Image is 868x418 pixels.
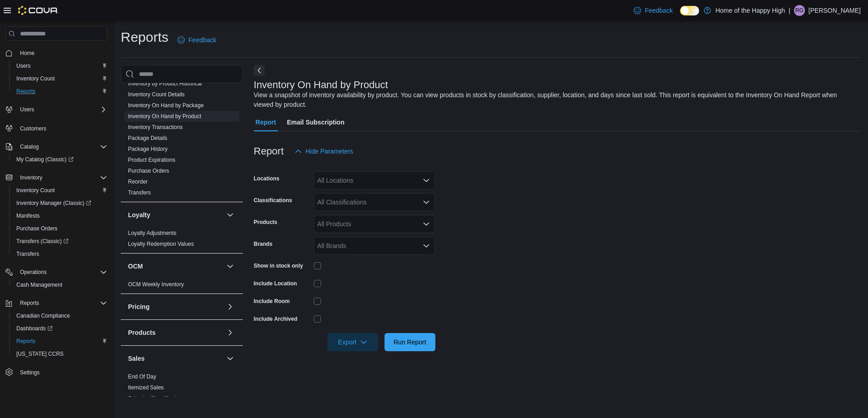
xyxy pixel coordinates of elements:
span: Dashboards [16,325,53,332]
a: Reorder [128,179,148,185]
button: Inventory Count [9,72,111,85]
img: Cova [18,6,59,15]
a: Transfers [13,249,43,259]
a: Inventory Count Details [128,91,185,98]
button: Inventory Count [9,184,111,197]
a: Transfers (Classic) [13,236,72,247]
span: Package Details [128,134,168,142]
a: Transfers (Classic) [9,235,111,248]
div: View a snapshot of inventory availability by product. You can view products in stock by classific... [254,90,856,109]
button: Export [327,333,378,351]
span: Transfers (Classic) [16,238,69,245]
label: Show in stock only [254,262,303,269]
button: Sales [128,354,223,363]
button: Hide Parameters [291,142,357,160]
span: Reports [20,299,39,307]
span: OCM Weekly Inventory [128,281,184,288]
button: Transfers [9,248,111,260]
h3: Loyalty [128,210,150,219]
span: Feedback [645,6,672,15]
button: Users [9,60,111,72]
input: Dark Mode [680,6,699,15]
span: Inventory Manager (Classic) [13,198,107,209]
button: OCM [128,262,223,271]
span: Inventory Count [16,75,55,82]
span: Washington CCRS [13,348,107,359]
span: Report [256,113,276,131]
span: Customers [20,125,46,132]
div: Renee Grexton [794,5,805,16]
span: Inventory [20,174,42,181]
a: Purchase Orders [128,168,169,174]
span: Product Expirations [128,156,175,164]
span: Home [16,47,107,59]
button: Pricing [128,302,223,311]
a: Dashboards [9,322,111,335]
button: [US_STATE] CCRS [9,348,111,360]
span: Users [16,104,107,115]
span: Reports [13,86,107,97]
span: Inventory [16,172,107,183]
a: Loyalty Redemption Values [128,241,194,247]
span: Users [20,106,34,113]
button: Open list of options [423,220,430,228]
label: Classifications [254,197,292,204]
p: | [789,5,790,16]
span: Manifests [16,212,39,219]
span: Transfers [13,249,107,259]
a: Inventory Manager (Classic) [9,197,111,209]
span: Transfers [128,189,151,196]
button: Loyalty [225,209,236,220]
span: Users [13,60,107,71]
button: Products [128,328,223,337]
label: Include Archived [254,315,297,323]
span: Inventory On Hand by Package [128,102,204,109]
a: [US_STATE] CCRS [13,348,67,359]
a: Inventory Transactions [128,124,183,130]
span: Manifests [13,210,107,221]
a: Inventory Manager (Classic) [13,198,95,209]
button: Purchase Orders [9,222,111,235]
span: Loyalty Redemption Values [128,240,194,248]
button: Reports [9,85,111,98]
button: Canadian Compliance [9,309,111,322]
button: Open list of options [423,242,430,249]
button: Inventory [2,171,111,184]
button: Cash Management [9,279,111,291]
span: [US_STATE] CCRS [16,350,64,358]
a: Dashboards [13,323,56,334]
span: Export [333,333,373,351]
span: Inventory Count [13,185,107,196]
span: Inventory by Product Historical [128,80,202,87]
button: Customers [2,121,111,134]
a: My Catalog (Classic) [9,153,111,166]
label: Locations [254,175,280,182]
button: Products [225,327,236,338]
span: Cash Management [13,279,107,290]
span: Catalog [20,143,39,150]
button: Reports [9,335,111,348]
span: Inventory Transactions [128,124,183,131]
label: Include Location [254,280,297,287]
label: Include Room [254,298,290,305]
span: Transfers (Classic) [13,236,107,247]
a: Package Details [128,135,168,141]
a: My Catalog (Classic) [13,154,77,165]
a: Purchase Orders [13,223,61,234]
a: Reports [13,86,39,97]
a: Reports [13,336,39,347]
a: Itemized Sales [128,384,164,391]
button: Reports [2,297,111,309]
a: Loyalty Adjustments [128,230,177,236]
span: Canadian Compliance [13,310,107,321]
button: Open list of options [423,199,430,206]
span: Inventory Count Details [128,91,185,98]
button: Reports [16,298,43,309]
span: Reports [16,298,107,309]
button: Pricing [225,301,236,312]
button: Inventory [16,172,46,183]
button: Operations [2,266,111,279]
span: Home [20,50,35,57]
span: Inventory On Hand by Product [128,113,201,120]
a: Transfers [128,189,151,196]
